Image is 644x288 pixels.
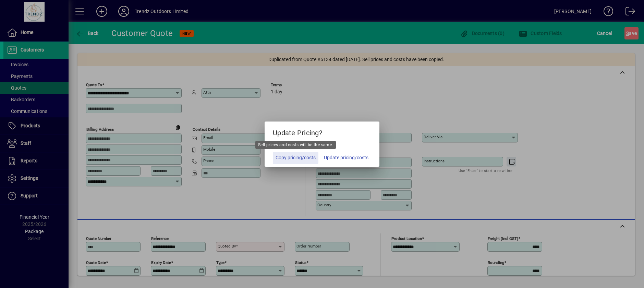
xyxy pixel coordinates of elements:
[276,154,316,161] span: Copy pricing/costs
[321,152,371,164] button: Update pricing/costs
[255,141,336,149] div: Sell prices and costs will be the same.
[273,152,318,164] button: Copy pricing/costs
[265,122,379,141] h5: Update Pricing?
[324,154,368,161] span: Update pricing/costs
